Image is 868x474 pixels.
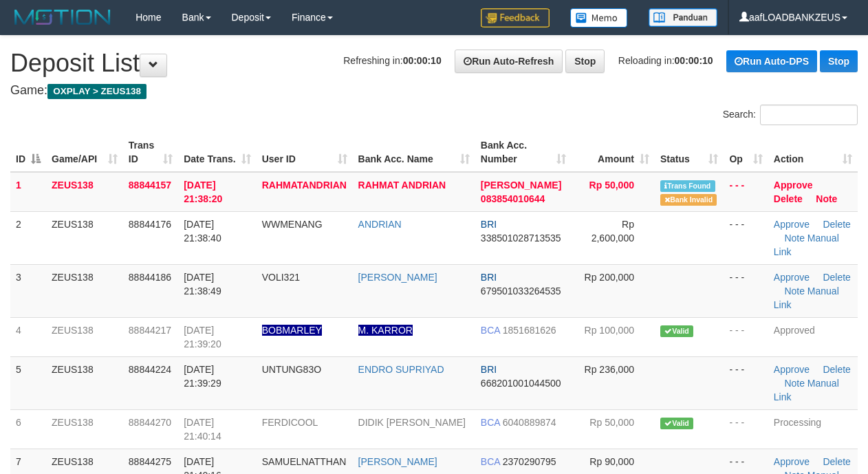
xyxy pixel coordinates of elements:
[481,378,561,389] span: Copy 668201001044500 to clipboard
[358,364,444,375] a: ENDRO SUPRIYAD
[129,417,171,428] span: 88844270
[768,317,858,356] td: Approved
[660,180,715,192] span: Similar transaction found
[589,180,634,191] span: Rp 50,000
[481,325,500,336] span: BCA
[481,286,561,297] span: Copy 679501033264535 to clipboard
[823,364,850,375] a: Delete
[184,180,222,204] span: [DATE] 21:38:20
[481,456,500,467] span: BCA
[46,133,123,172] th: Game/API: activate to sort column ascending
[774,456,810,467] a: Approve
[774,364,810,375] a: Approve
[129,180,171,191] span: 88844157
[768,409,858,449] td: Processing
[724,133,768,172] th: Op: activate to sort column ascending
[768,133,858,172] th: Action: activate to sort column ascending
[358,325,413,336] a: M. KARROR
[784,286,805,297] a: Note
[455,50,563,73] a: Run Auto-Refresh
[262,180,347,191] span: RAHMATANDRIAN
[358,417,466,428] a: DIDIK [PERSON_NAME]
[10,50,858,77] h1: Deposit List
[784,233,805,244] a: Note
[46,409,123,449] td: ZEUS138
[618,55,713,66] span: Reloading in:
[823,456,850,467] a: Delete
[184,325,221,349] span: [DATE] 21:39:20
[660,194,717,206] span: Bank is not match
[123,133,178,172] th: Trans ID: activate to sort column ascending
[760,105,858,125] input: Search:
[774,193,803,204] a: Delete
[262,417,318,428] span: FERDICOOL
[784,378,805,389] a: Note
[481,272,497,283] span: BRI
[675,55,713,66] strong: 00:00:10
[649,8,717,27] img: panduan.png
[481,180,561,191] span: [PERSON_NAME]
[403,55,442,66] strong: 00:00:10
[503,417,556,428] span: Copy 6040889874 to clipboard
[724,264,768,317] td: - - -
[774,286,839,310] a: Manual Link
[129,325,171,336] span: 88844217
[726,50,817,72] a: Run Auto-DPS
[585,272,634,283] span: Rp 200,000
[655,133,724,172] th: Status: activate to sort column ascending
[46,317,123,356] td: ZEUS138
[481,219,497,230] span: BRI
[10,356,46,409] td: 5
[10,211,46,264] td: 2
[589,417,634,428] span: Rp 50,000
[724,409,768,449] td: - - -
[774,233,839,257] a: Manual Link
[257,133,353,172] th: User ID: activate to sort column ascending
[774,219,810,230] a: Approve
[774,378,839,402] a: Manual Link
[10,84,858,98] h4: Game:
[10,7,115,28] img: MOTION_logo.png
[129,364,171,375] span: 88844224
[262,364,321,375] span: UNTUNG83O
[262,219,323,230] span: WWMENANG
[262,272,300,283] span: VOLI321
[592,219,634,244] span: Rp 2,600,000
[178,133,257,172] th: Date Trans.: activate to sort column ascending
[343,55,441,66] span: Refreshing in:
[774,180,813,191] a: Approve
[572,133,655,172] th: Amount: activate to sort column ascending
[10,172,46,212] td: 1
[46,172,123,212] td: ZEUS138
[358,180,446,191] a: RAHMAT ANDRIAN
[723,105,858,125] label: Search:
[10,133,46,172] th: ID: activate to sort column descending
[724,356,768,409] td: - - -
[358,219,402,230] a: ANDRIAN
[481,8,550,28] img: Feedback.jpg
[660,325,693,337] span: Valid transaction
[184,364,221,389] span: [DATE] 21:39:29
[262,456,347,467] span: SAMUELNATTHAN
[184,272,221,297] span: [DATE] 21:38:49
[481,193,545,204] span: Copy 083854010644 to clipboard
[46,356,123,409] td: ZEUS138
[565,50,605,73] a: Stop
[589,456,634,467] span: Rp 90,000
[585,325,634,336] span: Rp 100,000
[724,211,768,264] td: - - -
[585,364,634,375] span: Rp 236,000
[353,133,475,172] th: Bank Acc. Name: activate to sort column ascending
[358,272,437,283] a: [PERSON_NAME]
[823,219,850,230] a: Delete
[660,418,693,429] span: Valid transaction
[570,8,628,28] img: Button%20Memo.svg
[129,219,171,230] span: 88844176
[10,264,46,317] td: 3
[820,50,858,72] a: Stop
[10,409,46,449] td: 6
[823,272,850,283] a: Delete
[481,417,500,428] span: BCA
[503,325,556,336] span: Copy 1851681626 to clipboard
[47,84,147,99] span: OXPLAY > ZEUS138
